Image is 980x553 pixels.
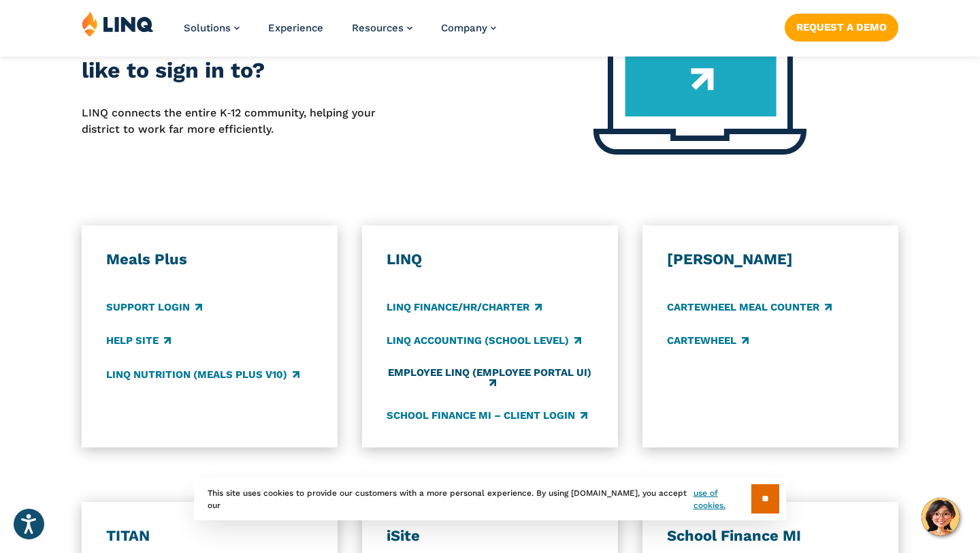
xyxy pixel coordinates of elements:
[106,367,299,382] a: LINQ Nutrition (Meals Plus v10)
[441,22,487,34] span: Company
[268,22,323,34] a: Experience
[352,22,412,34] a: Resources
[667,300,832,315] a: CARTEWHEEL Meal Counter
[693,487,751,511] a: use of cookies.
[387,334,581,349] a: LINQ Accounting (school level)
[667,334,749,349] a: CARTEWHEEL
[667,250,874,269] h3: [PERSON_NAME]
[184,11,496,56] nav: Primary Navigation
[441,22,496,34] a: Company
[785,11,898,41] nav: Button Navigation
[106,250,313,269] h3: Meals Plus
[184,22,240,34] a: Solutions
[194,477,786,520] div: This site uses cookies to provide our customers with a more personal experience. By using [DOMAIN...
[387,367,593,390] a: Employee LINQ (Employee Portal UI)
[387,250,593,269] h3: LINQ
[106,300,202,315] a: Support Login
[82,11,154,37] img: LINQ | K‑12 Software
[184,22,231,34] span: Solutions
[82,105,408,138] p: LINQ connects the entire K‑12 community, helping your district to work far more efficiently.
[352,22,404,34] span: Resources
[785,14,898,41] a: Request a Demo
[921,498,960,536] button: Hello, have a question? Let’s chat.
[387,300,542,315] a: LINQ Finance/HR/Charter
[387,408,587,423] a: School Finance MI – Client Login
[106,334,171,349] a: Help Site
